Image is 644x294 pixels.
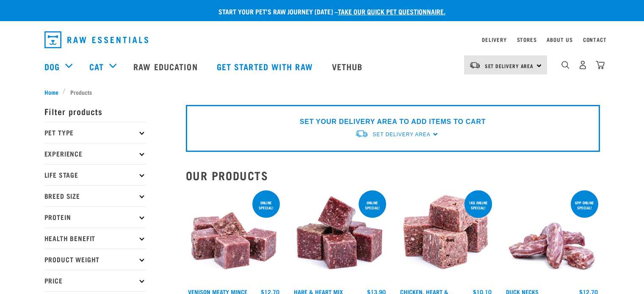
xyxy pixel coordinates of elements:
[464,196,492,214] div: 1kg online special!
[38,28,607,52] nav: dropdown navigation
[44,122,146,143] p: Pet Type
[355,129,368,138] img: van-moving.png
[469,61,481,69] img: van-moving.png
[323,49,373,83] a: Vethub
[561,61,569,69] img: home-icon-1@2x.png
[208,49,323,83] a: Get started with Raw
[596,60,605,69] img: home-icon@2x.png
[44,143,146,164] p: Experience
[188,290,247,293] a: Venison Meaty Mince
[44,164,146,185] p: Life Stage
[292,189,388,285] img: Pile Of Cubed Hare Heart For Pets
[89,60,104,73] a: Cat
[44,88,63,96] a: Home
[359,196,386,214] div: ONLINE SPECIAL!
[506,290,539,293] a: Duck Necks
[373,132,430,137] span: Set Delivery Area
[44,31,148,48] img: Raw Essentials Logo
[252,196,280,214] div: ONLINE SPECIAL!
[44,101,146,122] p: Filter products
[583,38,607,41] a: Contact
[44,185,146,206] p: Breed Size
[186,169,600,182] h2: Our Products
[482,38,506,41] a: Delivery
[338,9,445,13] a: take our quick pet questionnaire.
[578,60,587,69] img: user.png
[44,206,146,228] p: Protein
[44,88,600,96] nav: breadcrumbs
[44,270,146,291] p: Price
[125,49,208,83] a: Raw Education
[294,290,343,293] a: Hare & Heart Mix
[398,189,494,285] img: 1062 Chicken Heart Tripe Mix 01
[44,249,146,270] p: Product Weight
[517,38,537,41] a: Stores
[571,196,598,214] div: 6pp online special!
[44,60,60,73] a: Dog
[485,64,534,67] span: Set Delivery Area
[300,117,486,127] p: SET YOUR DELIVERY AREA TO ADD ITEMS TO CART
[44,88,58,96] span: Home
[44,228,146,249] p: Health Benefit
[547,38,572,41] a: About Us
[186,189,282,285] img: 1117 Venison Meat Mince 01
[504,189,600,285] img: Pile Of Duck Necks For Pets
